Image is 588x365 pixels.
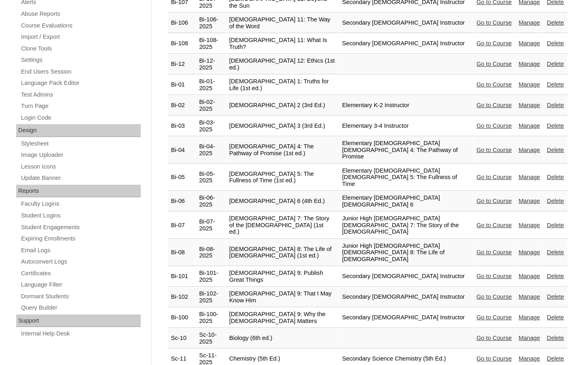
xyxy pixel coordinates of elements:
[518,355,540,362] a: Manage
[547,335,564,341] a: Delete
[339,95,473,116] td: Elementary K-2 Instructor
[16,185,141,198] div: Reports
[226,212,338,239] td: [DEMOGRAPHIC_DATA] 7: The Story of the [DEMOGRAPHIC_DATA] (1st ed.)
[518,273,540,279] a: Manage
[476,314,512,321] a: Go to Course
[20,9,141,19] a: Abuse Reports
[20,21,141,31] a: Course Evaluations
[518,40,540,46] a: Manage
[476,355,512,362] a: Go to Course
[196,191,225,211] td: Bi-06-2025
[547,19,564,26] a: Delete
[20,139,141,149] a: Stylesheet
[518,293,540,300] a: Manage
[226,13,338,33] td: [DEMOGRAPHIC_DATA] 11: The Way of the Word
[339,239,473,266] td: Junior High [DEMOGRAPHIC_DATA] [DEMOGRAPHIC_DATA] 8: The Life of [DEMOGRAPHIC_DATA]
[518,335,540,341] a: Manage
[547,102,564,108] a: Delete
[196,328,225,348] td: Sc-10-2025
[168,266,196,287] td: Bi-101
[518,147,540,153] a: Manage
[196,75,225,95] td: Bi-01-2025
[196,54,225,74] td: Bi-12-2025
[168,239,196,266] td: Bi-08
[226,308,338,328] td: [DEMOGRAPHIC_DATA] 9: Why the [DEMOGRAPHIC_DATA] Matters
[20,257,141,267] a: Autoconvert Logs
[476,122,512,129] a: Go to Course
[476,222,512,228] a: Go to Course
[20,90,141,100] a: Test Admins
[339,287,473,307] td: Secondary [DEMOGRAPHIC_DATA] Instructor
[226,266,338,287] td: [DEMOGRAPHIC_DATA] 9: Publish Great Things
[476,19,512,26] a: Go to Course
[196,287,225,307] td: Bi-102-2025
[547,249,564,255] a: Delete
[476,147,512,153] a: Go to Course
[226,239,338,266] td: [DEMOGRAPHIC_DATA] 8: The Life of [DEMOGRAPHIC_DATA] (1st ed.)
[226,95,338,116] td: [DEMOGRAPHIC_DATA] 2 (3rd Ed.)
[476,61,512,67] a: Go to Course
[196,239,225,266] td: Bi-08-2025
[547,293,564,300] a: Delete
[547,81,564,88] a: Delete
[168,164,196,191] td: Bi-05
[20,199,141,209] a: Faculty Logins
[518,249,540,255] a: Manage
[168,328,196,348] td: Sc-10
[339,164,473,191] td: Elementary [DEMOGRAPHIC_DATA] [DEMOGRAPHIC_DATA] 5: The Fullness of Time
[168,75,196,95] td: Bi-01
[196,116,225,136] td: Bi-03-2025
[168,308,196,328] td: Bi-100
[476,102,512,108] a: Go to Course
[20,291,141,302] a: Dormant Students
[168,34,196,54] td: Bi-108
[16,314,141,327] div: Support
[196,34,225,54] td: Bi-108-2025
[547,147,564,153] a: Delete
[339,308,473,328] td: Secondary [DEMOGRAPHIC_DATA] Instructor
[226,34,338,54] td: [DEMOGRAPHIC_DATA] 11: What Is Truth?
[168,191,196,211] td: Bi-06
[168,13,196,33] td: Bi-106
[339,137,473,164] td: Elementary [DEMOGRAPHIC_DATA] [DEMOGRAPHIC_DATA] 4: The Pathway of Promise
[226,137,338,164] td: [DEMOGRAPHIC_DATA] 4: The Pathway of Promise (1st ed.)
[547,61,564,67] a: Delete
[16,124,141,137] div: Design
[168,54,196,74] td: Bi-12
[226,116,338,136] td: [DEMOGRAPHIC_DATA] 3 (3rd Ed.)
[226,54,338,74] td: [DEMOGRAPHIC_DATA] 12: Ethics (1st ed.)
[226,328,338,348] td: Biology (6th ed.)
[339,116,473,136] td: Elementary 3-4 Instructor
[196,212,225,239] td: Bi-07-2025
[196,308,225,328] td: Bi-100-2025
[476,273,512,279] a: Go to Course
[20,211,141,221] a: Student Logins
[518,122,540,129] a: Manage
[476,81,512,88] a: Go to Course
[547,222,564,228] a: Delete
[476,293,512,300] a: Go to Course
[196,164,225,191] td: Bi-05-2025
[20,67,141,77] a: End Users Session
[20,162,141,172] a: Lesson Icons
[339,13,473,33] td: Secondary [DEMOGRAPHIC_DATA] Instructor
[226,75,338,95] td: [DEMOGRAPHIC_DATA] 1: Truths for Life (1st ed.)
[168,137,196,164] td: Bi-04
[20,329,141,339] a: Internal Help Desk
[20,173,141,183] a: Update Banner
[339,212,473,239] td: Junior High [DEMOGRAPHIC_DATA] [DEMOGRAPHIC_DATA] 7: The Story of the [DEMOGRAPHIC_DATA]
[547,273,564,279] a: Delete
[547,314,564,321] a: Delete
[518,61,540,67] a: Manage
[547,355,564,362] a: Delete
[518,174,540,180] a: Manage
[20,101,141,111] a: Turn Page
[547,40,564,46] a: Delete
[196,95,225,116] td: Bi-02-2025
[20,303,141,313] a: Query Builder
[476,40,512,46] a: Go to Course
[547,174,564,180] a: Delete
[168,116,196,136] td: Bi-03
[168,287,196,307] td: Bi-102
[20,32,141,42] a: Import / Export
